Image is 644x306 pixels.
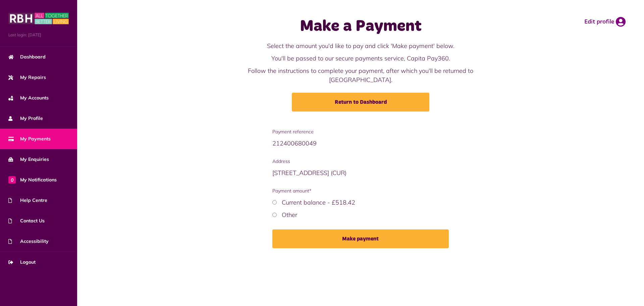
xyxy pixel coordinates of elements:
[226,17,495,36] h1: Make a Payment
[272,128,449,135] span: Payment reference
[8,197,47,204] span: Help Centre
[8,176,16,183] span: 0
[8,115,43,122] span: My Profile
[8,176,57,183] span: My Notifications
[292,93,429,112] a: Return to Dashboard
[8,217,45,224] span: Contact Us
[272,169,346,177] span: [STREET_ADDRESS] (CUR)
[272,187,449,194] span: Payment amount*
[8,259,36,266] span: Logout
[8,94,49,101] span: My Accounts
[8,74,46,81] span: My Repairs
[8,32,69,38] span: Last login: [DATE]
[584,17,626,27] a: Edit profile
[282,199,355,206] label: Current balance - £518.42
[226,54,495,63] p: You'll be passed to our secure payments service, Capita Pay360.
[226,41,495,50] p: Select the amount you'd like to pay and click 'Make payment' below.
[282,211,297,219] label: Other
[8,12,69,25] img: MyRBH
[272,139,317,147] span: 212400680049
[272,158,449,165] span: Address
[8,238,49,245] span: Accessibility
[272,229,449,248] button: Make payment
[8,156,49,163] span: My Enquiries
[226,66,495,84] p: Follow the instructions to complete your payment, after which you'll be returned to [GEOGRAPHIC_D...
[8,135,51,142] span: My Payments
[8,53,46,60] span: Dashboard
